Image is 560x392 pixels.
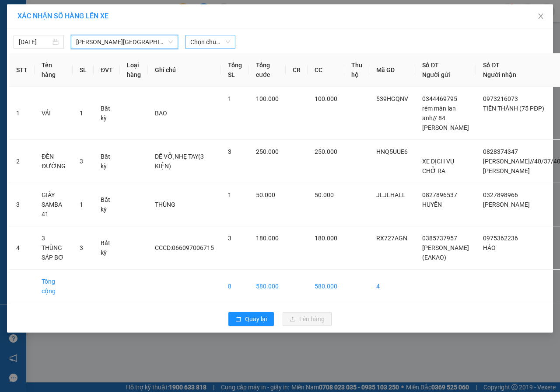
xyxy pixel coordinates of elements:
[228,191,231,198] span: 1
[376,235,407,242] span: RX727AGN
[221,53,249,87] th: Tổng SL
[483,95,518,102] span: 0973216073
[7,49,77,62] div: 0385737957
[422,71,450,78] span: Người gửi
[483,71,516,78] span: Người nhận
[256,191,275,198] span: 50.000
[94,140,120,183] td: Bất kỳ
[35,53,73,87] th: Tên hàng
[7,7,77,28] div: BX Phía Bắc BMT
[315,191,334,198] span: 50.000
[9,226,35,270] td: 4
[256,95,279,102] span: 100.000
[422,244,469,261] span: [PERSON_NAME](EAKAO)
[422,158,454,174] span: XE DỊCH VỤ CHỞ RA
[155,153,204,170] span: DỄ VỠ,NHẸ TAY(3 KIỆN)
[422,62,439,69] span: Số ĐT
[228,148,231,155] span: 3
[94,226,120,270] td: Bất kỳ
[249,270,286,303] td: 580.000
[155,244,214,251] span: CCCD:066097006715
[483,105,544,112] span: TIẾN THÀNH (75 PĐP)
[9,53,35,87] th: STT
[228,312,274,326] button: rollbackQuay lại
[376,95,408,102] span: 539HGQNV
[73,53,94,87] th: SL
[80,201,83,208] span: 1
[483,235,518,242] span: 0975362236
[84,8,105,17] span: Nhận:
[308,53,344,87] th: CC
[35,140,73,183] td: ĐÈN ĐƯỜNG
[80,110,83,117] span: 1
[308,270,344,303] td: 580.000
[9,87,35,140] td: 1
[315,95,337,102] span: 100.000
[483,201,530,208] span: [PERSON_NAME]
[155,201,175,208] span: THÙNG
[94,87,120,140] td: Bất kỳ
[155,110,167,117] span: BAO
[344,53,369,87] th: Thu hộ
[120,53,148,87] th: Loại hàng
[35,87,73,140] td: VẢI
[228,235,231,242] span: 3
[422,191,457,198] span: 0827896537
[315,235,337,242] span: 180.000
[376,148,408,155] span: HNQ5UUE6
[35,226,73,270] td: 3 THÙNG SÁP BƠ
[20,62,48,77] span: BMT
[84,39,172,51] div: 0975362236
[76,35,173,49] span: Gia Lai - Đà Lạt
[256,148,279,155] span: 250.000
[483,148,518,155] span: 0828374347
[537,13,544,20] span: close
[7,28,77,49] div: [PERSON_NAME](EAKAO)
[315,148,337,155] span: 250.000
[228,95,231,102] span: 1
[94,53,120,87] th: ĐVT
[35,183,73,226] td: GIÀY SAMBA 41
[80,158,83,165] span: 3
[148,53,221,87] th: Ghi chú
[17,12,108,20] span: XÁC NHẬN SỐ HÀNG LÊN XE
[80,244,83,251] span: 3
[483,191,518,198] span: 0327898966
[369,270,415,303] td: 4
[376,191,406,198] span: JLJLHALL
[94,183,120,226] td: Bất kỳ
[19,37,51,47] input: 11/10/2025
[286,53,308,87] th: CR
[35,270,73,303] td: Tổng cộng
[528,4,553,29] button: Close
[483,244,496,251] span: HẢO
[84,28,172,39] div: HẢO
[168,39,173,45] span: down
[249,53,286,87] th: Tổng cước
[84,7,172,28] div: VP [GEOGRAPHIC_DATA]
[483,62,500,69] span: Số ĐT
[7,8,21,17] span: Gửi:
[422,201,442,208] span: HUYỀN
[9,183,35,226] td: 3
[190,35,230,49] span: Chọn chuyến
[422,235,457,242] span: 0385737957
[256,235,279,242] span: 180.000
[235,316,241,323] span: rollback
[422,105,469,131] span: rèm màn lan anh// 84 [PERSON_NAME]
[422,95,457,102] span: 0344469795
[245,314,267,324] span: Quay lại
[9,140,35,183] td: 2
[283,312,332,326] button: uploadLên hàng
[369,53,415,87] th: Mã GD
[221,270,249,303] td: 8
